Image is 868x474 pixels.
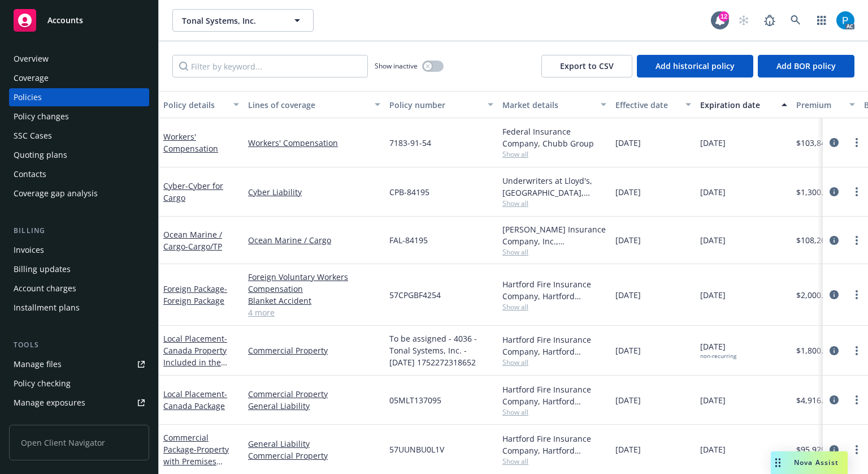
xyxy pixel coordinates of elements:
[9,394,149,412] a: Manage exposures
[248,99,368,111] div: Lines of coverage
[502,99,594,111] div: Market details
[700,352,736,360] div: non-recurring
[502,199,606,208] span: Show all
[502,175,606,199] div: Underwriters at Lloyd's, [GEOGRAPHIC_DATA], [PERSON_NAME] of [GEOGRAPHIC_DATA], [PERSON_NAME] Cargo
[9,5,149,36] a: Accounts
[14,107,69,126] div: Policy changes
[771,451,785,474] div: Drag to move
[827,288,841,301] a: circleInformation
[9,127,149,145] a: SSC Cases
[827,443,841,456] a: circleInformation
[9,425,149,460] span: Open Client Navigator
[615,289,641,301] span: [DATE]
[850,288,863,301] a: more
[248,295,380,307] a: Blanket Accident
[784,9,807,32] a: Search
[850,185,863,199] a: more
[9,69,149,87] a: Coverage
[163,180,223,203] a: Cyber
[9,260,149,278] a: Billing updates
[732,9,755,32] a: Start snowing
[850,136,863,149] a: more
[389,186,429,198] span: CPB-84195
[615,234,641,246] span: [DATE]
[794,458,839,467] span: Nova Assist
[615,137,641,149] span: [DATE]
[389,333,493,368] span: To be assigned - 4036 - Tonal Systems, Inc. - [DATE] 1752272318652
[836,11,854,29] img: photo
[389,443,444,455] span: 57UUNBU0L1V
[14,50,49,68] div: Overview
[796,186,832,198] span: $1,300.00
[758,55,854,77] button: Add BOR policy
[14,146,67,164] div: Quoting plans
[163,99,227,111] div: Policy details
[656,61,735,71] span: Add historical policy
[758,9,781,32] a: Report a Bug
[159,91,244,118] button: Policy details
[14,165,46,183] div: Contacts
[776,61,836,71] span: Add BOR policy
[850,443,863,456] a: more
[502,433,606,456] div: Hartford Fire Insurance Company, Hartford Insurance Group
[9,339,149,351] div: Tools
[850,344,863,357] a: more
[9,165,149,183] a: Contacts
[796,289,832,301] span: $2,000.00
[248,450,380,462] a: Commercial Property
[502,149,606,159] span: Show all
[9,374,149,393] a: Policy checking
[498,91,611,118] button: Market details
[163,283,227,306] span: - Foreign Package
[502,334,606,357] div: Hartford Fire Insurance Company, Hartford Insurance Group, Hartford Insurance Group (Internationa...
[14,260,71,278] div: Billing updates
[244,91,385,118] button: Lines of coverage
[700,186,726,198] span: [DATE]
[700,289,726,301] span: [DATE]
[248,388,380,400] a: Commercial Property
[163,333,227,380] a: Local Placement
[9,299,149,317] a: Installment plans
[827,136,841,149] a: circleInformation
[14,127,52,145] div: SSC Cases
[47,16,83,25] span: Accounts
[248,438,380,450] a: General Liability
[700,99,775,111] div: Expiration date
[172,55,368,77] input: Filter by keyword...
[248,137,380,149] a: Workers' Compensation
[615,186,641,198] span: [DATE]
[9,50,149,68] a: Overview
[9,225,149,236] div: Billing
[389,394,441,406] span: 05MLT137095
[796,394,832,406] span: $4,916.00
[248,307,380,318] a: 4 more
[615,344,641,356] span: [DATE]
[9,413,149,431] a: Manage certificates
[163,131,218,154] a: Workers' Compensation
[502,456,606,466] span: Show all
[163,283,227,306] a: Foreign Package
[502,357,606,367] span: Show all
[700,394,726,406] span: [DATE]
[850,234,863,247] a: more
[248,186,380,198] a: Cyber Liability
[163,389,227,411] span: - Canada Package
[700,443,726,455] span: [DATE]
[502,302,606,312] span: Show all
[14,413,88,431] div: Manage certificates
[615,443,641,455] span: [DATE]
[700,137,726,149] span: [DATE]
[163,333,227,380] span: - Canada Property Included in the package policy
[389,137,431,149] span: 7183-91-54
[248,344,380,356] a: Commercial Property
[9,241,149,259] a: Invoices
[389,99,481,111] div: Policy number
[163,180,223,203] span: - Cyber for Cargo
[696,91,792,118] button: Expiration date
[14,184,98,202] div: Coverage gap analysis
[827,185,841,199] a: circleInformation
[719,11,729,21] div: 12
[502,407,606,417] span: Show all
[389,289,441,301] span: 57CPGBF4254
